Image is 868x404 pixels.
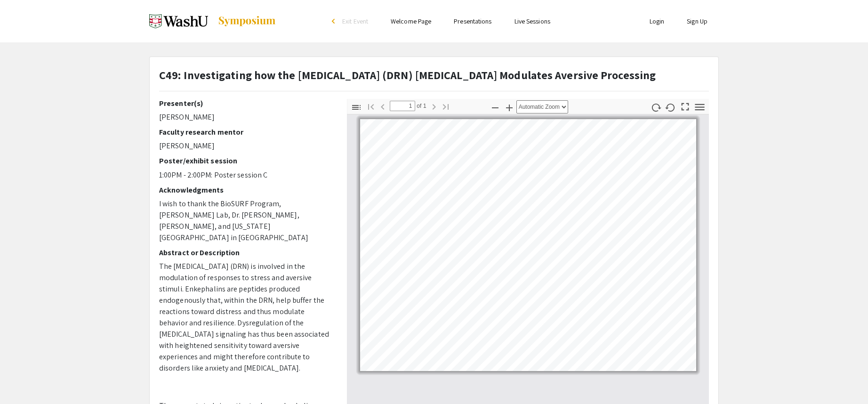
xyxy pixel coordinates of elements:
p: [PERSON_NAME] [159,112,333,123]
button: Switch to Presentation Mode [677,99,693,113]
img: Fall 2024 Undergraduate Research Symposium [149,9,208,33]
a: Login [650,17,665,25]
div: arrow_back_ios [332,18,338,24]
strong: C49: Investigating how the [MEDICAL_DATA] (DRN) [MEDICAL_DATA] Modulates Aversive Processing [159,67,656,82]
button: Zoom In [501,100,517,114]
a: Live Sessions [514,17,550,25]
span: Exit Event [342,17,368,25]
iframe: Chat [7,362,40,397]
p: 1:00PM - 2:00PM: Poster session C [159,170,333,181]
h2: Presenter(s) [159,99,333,108]
span: of 1 [415,101,426,111]
a: Presentations [454,17,491,25]
button: Previous Page [375,99,391,113]
p: The [MEDICAL_DATA] (DRN) is involved in the modulation of responses to stress and aversive stimul... [159,261,333,374]
input: Page [390,101,415,111]
h2: Abstract or Description [159,248,333,257]
p: [PERSON_NAME] [159,140,333,152]
div: Page 1 [356,115,700,375]
button: Tools [692,100,708,114]
button: Go to Last Page [438,99,454,113]
h2: Faculty research mentor [159,128,333,137]
button: Rotate Counterclockwise [663,100,679,114]
button: Zoom Out [487,100,503,114]
img: Symposium by ForagerOne [217,16,276,27]
h2: Poster/exhibit session [159,156,333,165]
button: Rotate Clockwise [648,100,664,114]
p: I wish to thank the BioSURF Program, [PERSON_NAME] Lab, Dr. [PERSON_NAME], [PERSON_NAME], and [US... [159,198,333,243]
button: Next Page [426,99,442,113]
button: Go to First Page [363,99,379,113]
a: Fall 2024 Undergraduate Research Symposium [149,9,276,33]
h2: Acknowledgments [159,186,333,194]
select: Zoom [516,100,568,113]
a: Sign Up [687,17,707,25]
button: Toggle Sidebar [348,100,364,114]
a: Welcome Page [391,17,431,25]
